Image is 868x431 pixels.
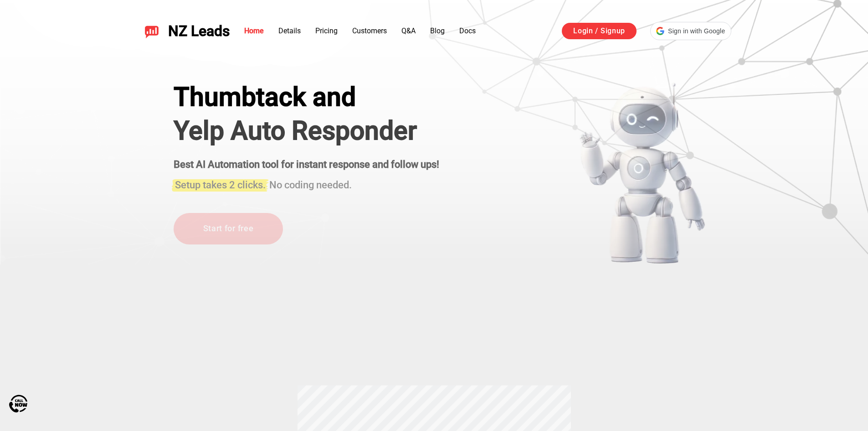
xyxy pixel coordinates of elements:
[174,115,439,145] h1: Yelp Auto Responder
[315,26,338,35] a: Pricing
[278,26,301,35] a: Details
[244,26,264,35] a: Home
[401,26,416,35] a: Q&A
[168,23,230,40] span: NZ Leads
[562,23,637,39] a: Login / Signup
[174,82,439,112] div: Thumbtack and
[175,179,266,191] span: Setup takes 2 clicks.
[668,26,725,36] span: Sign in with Google
[9,395,27,413] img: Call Now
[174,174,439,192] h3: No coding needed.
[579,82,706,265] img: yelp bot
[352,26,387,35] a: Customers
[174,213,283,244] a: Start for free
[174,159,439,170] strong: Best AI Automation tool for instant response and follow ups!
[430,26,445,35] a: Blog
[459,26,476,35] a: Docs
[650,22,731,40] div: Sign in with Google
[144,24,159,38] img: NZ Leads logo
